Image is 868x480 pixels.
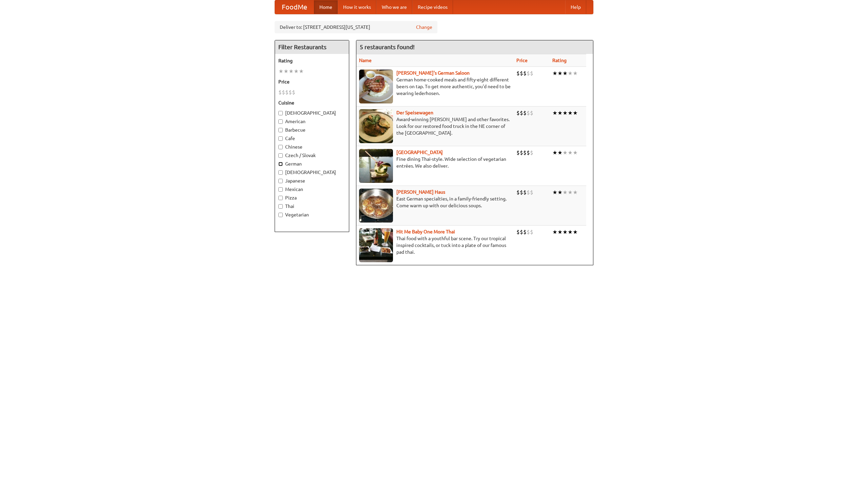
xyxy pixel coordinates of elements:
input: Mexican [278,187,283,192]
label: Cafe [278,135,346,142]
li: ★ [563,189,568,196]
li: $ [523,189,527,196]
h5: Price [278,78,346,85]
a: Home [314,0,338,14]
li: $ [530,70,533,77]
li: $ [278,89,282,96]
li: ★ [557,149,563,156]
li: $ [527,189,530,196]
div: Deliver to: [STREET_ADDRESS][US_STATE] [275,21,437,33]
li: ★ [278,68,283,75]
a: Change [416,24,432,31]
p: German home-cooked meals and fifty-eight different beers on tap. To get more authentic, you'd nee... [359,76,511,97]
input: Thai [278,204,283,209]
p: Fine dining Thai-style. Wide selection of vegetarian entrées. We also deliver. [359,156,511,169]
label: American [278,118,346,125]
li: $ [523,70,527,77]
li: $ [523,228,527,236]
input: Czech / Slovak [278,153,283,158]
li: $ [520,189,523,196]
img: satay.jpg [359,149,393,183]
input: Japanese [278,179,283,183]
a: Name [359,58,372,63]
input: German [278,162,283,166]
li: ★ [573,189,578,196]
li: $ [527,109,530,117]
li: $ [530,189,533,196]
li: $ [530,109,533,117]
li: ★ [563,109,568,117]
li: ★ [568,149,573,156]
img: speisewagen.jpg [359,109,393,143]
label: Pizza [278,194,346,201]
li: $ [527,228,530,236]
label: Vegetarian [278,211,346,218]
input: [DEMOGRAPHIC_DATA] [278,170,283,175]
a: Help [565,0,586,14]
label: Thai [278,203,346,210]
input: Cafe [278,136,283,141]
input: American [278,119,283,124]
li: ★ [552,109,557,117]
ng-pluralize: 5 restaurants found! [360,44,415,50]
li: $ [289,89,292,96]
input: Chinese [278,145,283,149]
b: [PERSON_NAME] Haus [396,189,445,195]
input: Vegetarian [278,213,283,217]
label: [DEMOGRAPHIC_DATA] [278,169,346,176]
img: babythai.jpg [359,228,393,262]
li: $ [530,228,533,236]
li: $ [520,109,523,117]
li: $ [523,149,527,156]
h5: Cuisine [278,99,346,106]
li: $ [282,89,285,96]
a: [GEOGRAPHIC_DATA] [396,150,443,155]
li: $ [516,109,520,117]
li: ★ [563,149,568,156]
li: $ [523,109,527,117]
li: ★ [552,189,557,196]
img: kohlhaus.jpg [359,189,393,223]
img: esthers.jpg [359,70,393,103]
li: ★ [573,70,578,77]
li: $ [516,189,520,196]
li: $ [520,228,523,236]
a: Recipe videos [412,0,453,14]
li: $ [530,149,533,156]
a: Rating [552,58,567,63]
h4: Filter Restaurants [275,40,349,54]
li: ★ [568,228,573,236]
p: Award-winning [PERSON_NAME] and other favorites. Look for our restored food truck in the NE corne... [359,116,511,136]
li: $ [527,149,530,156]
li: ★ [557,228,563,236]
li: $ [285,89,289,96]
li: $ [527,70,530,77]
input: [DEMOGRAPHIC_DATA] [278,111,283,115]
a: FoodMe [275,0,314,14]
li: $ [516,70,520,77]
li: ★ [568,189,573,196]
li: $ [520,70,523,77]
label: Chinese [278,143,346,150]
a: Price [516,58,528,63]
li: ★ [294,68,299,75]
a: Der Speisewagen [396,110,433,115]
label: German [278,160,346,167]
li: $ [516,149,520,156]
li: ★ [557,189,563,196]
a: [PERSON_NAME]'s German Saloon [396,70,470,76]
h5: Rating [278,57,346,64]
li: ★ [573,149,578,156]
li: ★ [552,149,557,156]
label: Czech / Slovak [278,152,346,159]
a: Hit Me Baby One More Thai [396,229,455,234]
a: How it works [338,0,376,14]
input: Barbecue [278,128,283,132]
a: Who we are [376,0,412,14]
li: ★ [552,70,557,77]
li: ★ [563,228,568,236]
